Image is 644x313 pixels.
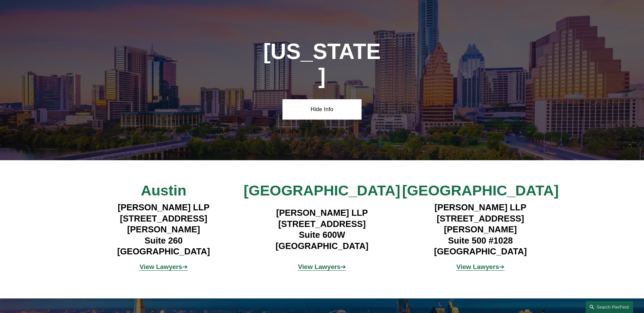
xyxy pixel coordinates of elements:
a: View Lawyers➔ [298,263,346,270]
span: ➔ [456,263,504,270]
strong: View Lawyers [140,263,182,270]
span: ➔ [298,263,346,270]
span: [GEOGRAPHIC_DATA] [402,182,558,199]
span: Austin [141,182,186,199]
strong: View Lawyers [456,263,499,270]
strong: View Lawyers [298,263,341,270]
h4: [PERSON_NAME] LLP [STREET_ADDRESS] Suite 600W [GEOGRAPHIC_DATA] [243,207,401,251]
span: [GEOGRAPHIC_DATA] [244,182,400,199]
a: View Lawyers➔ [456,263,504,270]
a: Hide Info [282,99,362,120]
span: ➔ [140,263,188,270]
h1: [US_STATE] [263,39,382,89]
a: Search this site [586,301,633,313]
a: View Lawyers➔ [140,263,188,270]
h4: [PERSON_NAME] LLP [STREET_ADDRESS][PERSON_NAME] Suite 260 [GEOGRAPHIC_DATA] [85,202,243,257]
h4: [PERSON_NAME] LLP [STREET_ADDRESS][PERSON_NAME] Suite 500 #1028 [GEOGRAPHIC_DATA] [401,202,560,257]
